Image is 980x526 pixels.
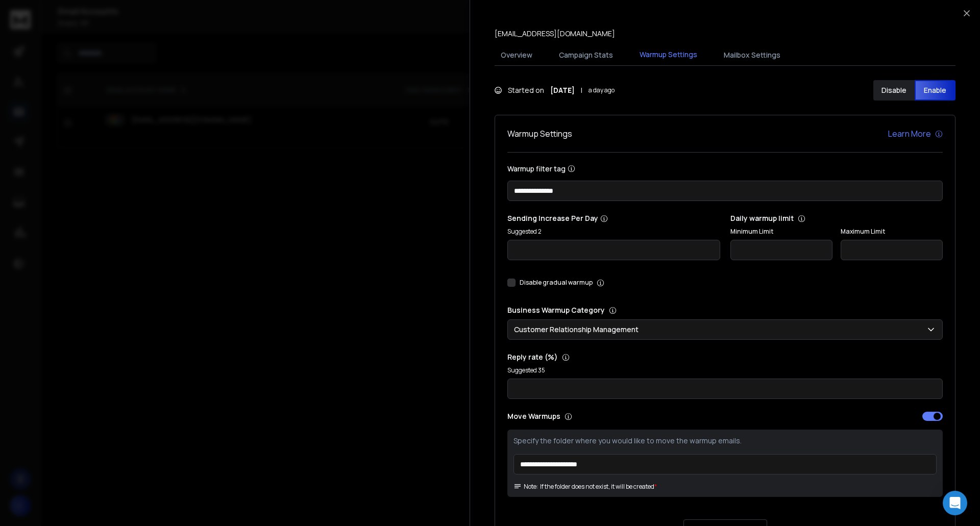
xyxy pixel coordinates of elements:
span: a day ago [589,86,615,94]
div: Started on [495,85,615,95]
button: Enable [915,80,956,101]
span: | [581,85,582,95]
p: Business Warmup Category [507,305,943,315]
button: Warmup Settings [633,43,703,67]
p: If the folder does not exist, it will be created [540,483,654,491]
p: Daily warmup limit [730,213,943,223]
p: Customer Relationship Management [514,324,643,335]
div: Open Intercom Messenger [943,491,967,515]
button: Disable [873,80,915,101]
label: Minimum Limit [730,228,832,236]
strong: [DATE] [550,85,575,95]
label: Disable gradual warmup [520,279,593,287]
p: Reply rate (%) [507,352,943,362]
span: Note: [513,483,538,491]
button: Overview [495,44,538,66]
p: Suggested 35 [507,366,943,374]
p: Suggested 2 [507,228,720,236]
label: Warmup filter tag [507,165,943,172]
p: Move Warmups [507,411,722,421]
button: DisableEnable [873,80,955,101]
a: Learn More [888,128,943,140]
label: Maximum Limit [841,228,943,236]
p: [EMAIL_ADDRESS][DOMAIN_NAME] [495,29,615,39]
button: Mailbox Settings [718,44,787,66]
button: Campaign Stats [553,44,619,66]
h1: Warmup Settings [507,128,572,140]
p: Sending Increase Per Day [507,213,720,223]
p: Specify the folder where you would like to move the warmup emails. [513,436,937,446]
